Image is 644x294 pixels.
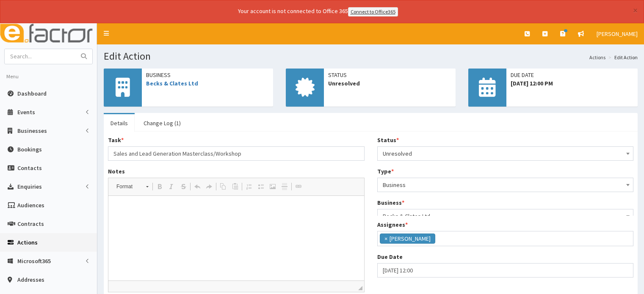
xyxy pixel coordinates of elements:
span: [DATE] 12:00 PM [511,79,633,88]
span: Becks & Clates Ltd [383,210,628,222]
a: Change Log (1) [137,114,188,132]
span: Dashboard [17,90,47,97]
span: Drag to resize [358,286,362,290]
span: Microsoft365 [17,257,51,265]
span: Becks & Clates Ltd [377,209,634,223]
a: Link (Ctrl+L) [293,181,304,192]
span: Events [17,108,35,116]
span: Unresolved [328,79,451,88]
span: Contracts [17,220,44,228]
a: Insert/Remove Bulleted List [255,181,267,192]
a: [PERSON_NAME] [590,23,644,44]
span: Enquiries [17,183,42,190]
h1: Edit Action [104,51,638,62]
input: Search... [5,49,76,64]
label: Status [377,136,399,144]
label: Business [377,198,404,207]
span: Format [112,181,142,192]
span: Business [146,71,269,79]
a: Details [104,114,135,132]
label: Notes [108,167,125,176]
a: Format [112,181,153,192]
span: Audiences [17,201,44,209]
li: Mark Webb [380,234,435,244]
a: Paste (Ctrl+V) [229,181,241,192]
span: Contacts [17,164,42,172]
span: × [384,234,387,243]
span: Business [383,179,628,191]
button: × [633,6,638,15]
a: Insert Horizontal Line [279,181,290,192]
a: Strike Through [177,181,189,192]
li: Edit Action [606,54,638,61]
a: Redo (Ctrl+Y) [203,181,215,192]
a: Insert/Remove Numbered List [243,181,255,192]
span: Businesses [17,127,47,135]
span: [PERSON_NAME] [597,30,638,38]
label: Task [108,136,124,144]
span: Unresolved [383,148,628,159]
iframe: Rich Text Editor, notes [108,196,364,280]
span: Status [328,71,451,79]
label: Due Date [377,253,403,261]
span: Actions [17,239,38,246]
a: Becks & Clates Ltd [146,80,198,87]
a: Bold (Ctrl+B) [154,181,166,192]
span: Unresolved [377,146,634,161]
a: Connect to Office365 [348,7,398,16]
label: Assignees [377,220,408,229]
span: Due Date [511,71,633,79]
a: Italic (Ctrl+I) [166,181,177,192]
a: Undo (Ctrl+Z) [191,181,203,192]
a: Image [267,181,279,192]
a: Actions [589,54,605,61]
label: Type [377,167,394,176]
span: Addresses [17,276,44,283]
a: Copy (Ctrl+C) [217,181,229,192]
span: Business [377,178,634,192]
span: Bookings [17,146,42,153]
div: Your account is not connected to Office 365 [70,7,566,16]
